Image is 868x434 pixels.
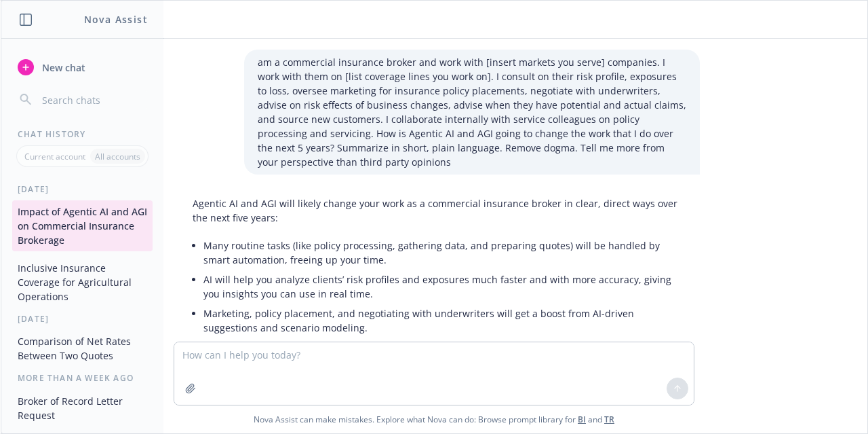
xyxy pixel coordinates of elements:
[203,270,686,304] li: AI will help you analyze clients’ risk profiles and exposures much faster and with more accuracy,...
[258,55,686,169] p: am a commercial insurance broker and work with [insert markets you serve] companies. I work with ...
[12,257,153,308] button: Inclusive Insurance Coverage for Agricultural Operations
[203,236,686,270] li: Many routine tasks (like policy processing, gathering data, and preparing quotes) will be handled...
[84,12,148,26] h1: Nova Assist
[604,414,614,425] a: TR
[12,55,153,79] button: New chat
[39,90,147,109] input: Search chats
[1,183,163,195] div: [DATE]
[578,414,586,425] a: BI
[95,151,140,162] p: All accounts
[12,330,153,367] button: Comparison of Net Rates Between Two Quotes
[1,128,163,140] div: Chat History
[24,151,85,162] p: Current account
[1,372,163,384] div: More than a week ago
[254,405,614,433] span: Nova Assist can make mistakes. Explore what Nova can do: Browse prompt library for and
[12,390,153,427] button: Broker of Record Letter Request
[12,200,153,251] button: Impact of Agentic AI and AGI on Commercial Insurance Brokerage
[203,338,686,372] li: AI tools will help spot gaps, trends, and risk factors in client businesses as they grow, so you ...
[39,60,85,75] span: New chat
[203,304,686,338] li: Marketing, policy placement, and negotiating with underwriters will get a boost from AI-driven su...
[193,196,686,225] p: Agentic AI and AGI will likely change your work as a commercial insurance broker in clear, direct...
[1,313,163,325] div: [DATE]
